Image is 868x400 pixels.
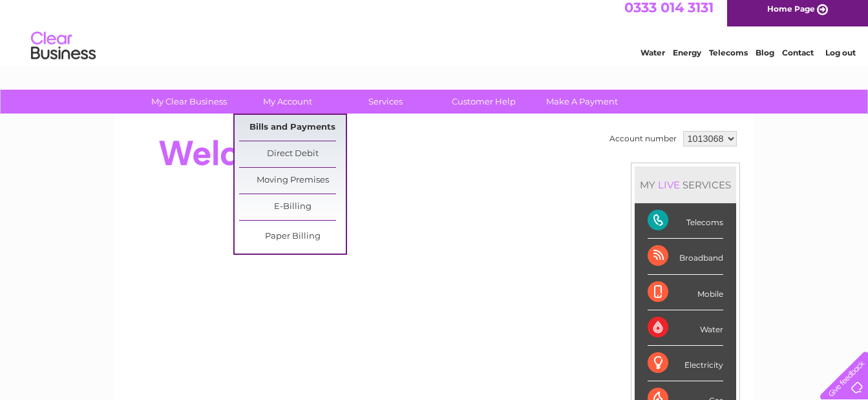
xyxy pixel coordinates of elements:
[648,203,723,239] div: Telecoms
[648,275,723,310] div: Mobile
[136,90,242,114] a: My Clear Business
[624,6,714,23] a: 0333 014 3131
[648,310,723,346] div: Water
[825,55,856,65] a: Log out
[239,224,346,250] a: Paper Billing
[332,90,439,114] a: Services
[529,90,635,114] a: Make A Payment
[234,90,341,114] a: My Account
[239,141,346,167] a: Direct Debit
[648,239,723,274] div: Broadband
[239,168,346,194] a: Moving Premises
[673,55,701,65] a: Energy
[655,179,683,191] div: LIVE
[30,34,96,73] img: logo.png
[709,55,748,65] a: Telecoms
[640,55,665,65] a: Water
[635,166,736,203] div: MY SERVICES
[756,55,774,65] a: Blog
[239,194,346,220] a: E-Billing
[239,115,346,141] a: Bills and Payments
[782,55,814,65] a: Contact
[606,128,680,150] td: Account number
[129,7,740,63] div: Clear Business is a trading name of Verastar Limited (registered in [GEOGRAPHIC_DATA] No. 3667643...
[648,346,723,381] div: Electricity
[430,90,537,114] a: Customer Help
